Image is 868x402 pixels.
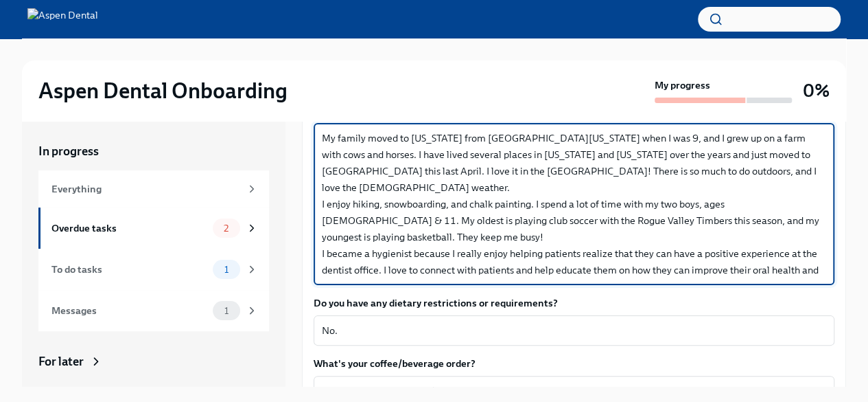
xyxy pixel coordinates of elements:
[655,78,710,92] strong: My progress
[38,353,269,370] a: For later
[38,77,288,104] h2: Aspen Dental Onboarding
[803,78,830,103] h3: 0%
[322,322,826,339] textarea: No.
[38,208,269,249] a: Overdue tasks2
[216,265,237,275] span: 1
[322,130,826,278] textarea: My family moved to [US_STATE] from [GEOGRAPHIC_DATA][US_STATE] when I was 9, and I grew up on a f...
[27,8,98,30] img: Aspen Dental
[38,290,269,331] a: Messages1
[51,303,207,318] div: Messages
[38,170,269,208] a: Everything
[38,249,269,290] a: To do tasks1
[51,262,207,277] div: To do tasks
[51,181,240,197] div: Everything
[38,143,269,159] a: In progress
[38,353,84,370] div: For later
[314,296,834,310] label: Do you have any dietary restrictions or requirements?
[215,223,237,234] span: 2
[314,357,834,370] label: What's your coffee/beverage order?
[51,221,207,236] div: Overdue tasks
[216,306,237,316] span: 1
[322,383,826,399] textarea: Breve latte with 2 stevia :)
